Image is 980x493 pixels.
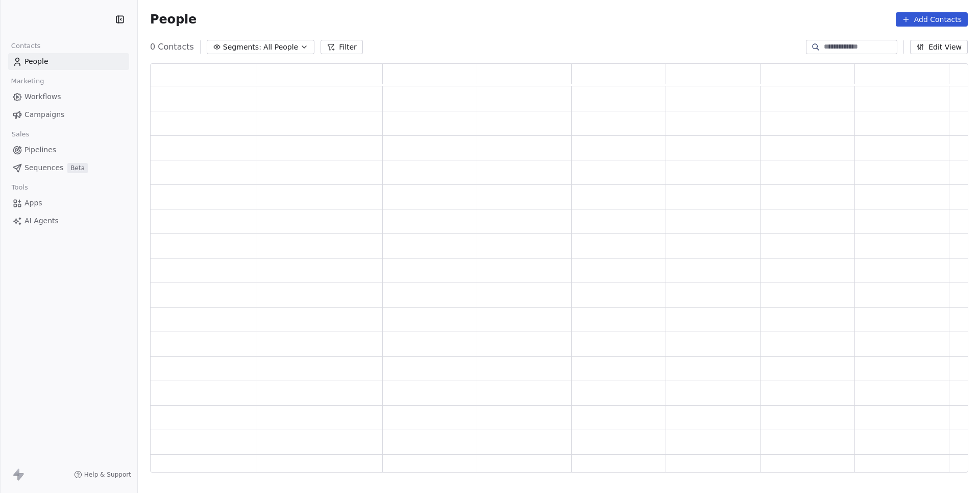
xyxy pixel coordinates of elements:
[910,40,968,54] button: Edit View
[7,127,34,142] span: Sales
[896,12,968,27] button: Add Contacts
[24,56,48,67] span: People
[7,38,45,54] span: Contacts
[24,216,59,226] span: AI Agents
[321,40,363,54] button: Filter
[24,198,42,208] span: Apps
[7,180,32,195] span: Tools
[24,109,64,120] span: Campaigns
[74,471,131,479] a: Help & Support
[8,53,129,70] a: People
[8,88,129,105] a: Workflows
[84,471,131,479] span: Help & Support
[24,91,61,102] span: Workflows
[8,159,129,176] a: SequencesBeta
[150,41,194,53] span: 0 Contacts
[150,12,197,27] span: People
[24,162,63,173] span: Sequences
[24,145,56,155] span: Pipelines
[8,142,129,158] a: Pipelines
[8,106,129,123] a: Campaigns
[7,74,48,89] span: Marketing
[223,42,261,53] span: Segments:
[263,42,298,53] span: All People
[8,213,129,229] a: AI Agents
[8,195,129,212] a: Apps
[67,163,88,173] span: Beta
